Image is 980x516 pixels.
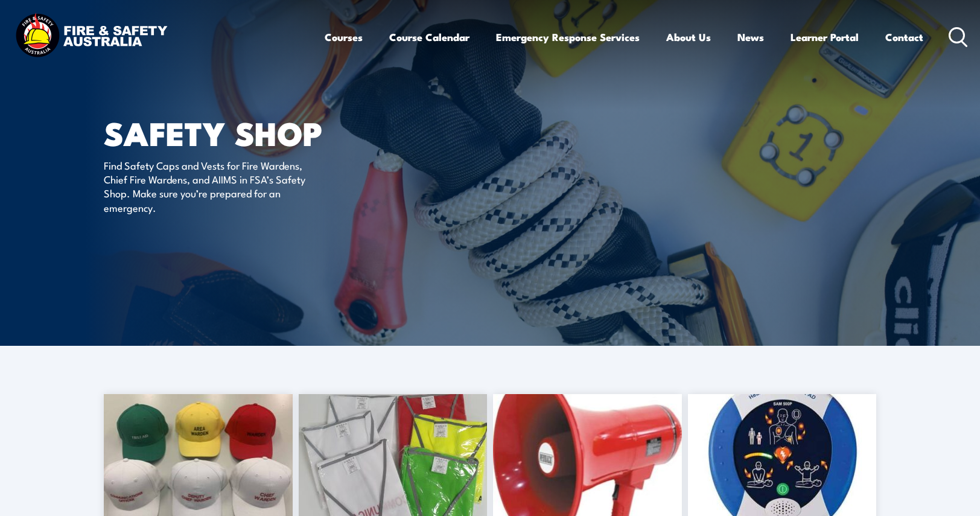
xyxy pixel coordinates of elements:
[496,21,640,53] a: Emergency Response Services
[325,21,363,53] a: Courses
[737,21,764,53] a: News
[666,21,711,53] a: About Us
[104,158,324,215] p: Find Safety Caps and Vests for Fire Wardens, Chief Fire Wardens, and AIIMS in FSA’s Safety Shop. ...
[104,118,402,147] h1: SAFETY SHOP
[885,21,923,53] a: Contact
[791,21,859,53] a: Learner Portal
[389,21,469,53] a: Course Calendar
